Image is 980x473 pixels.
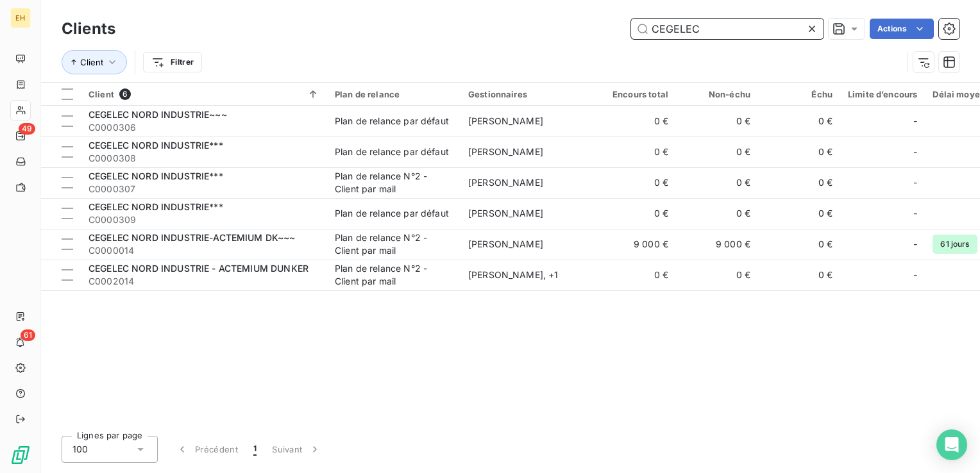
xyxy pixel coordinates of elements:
[89,89,114,99] span: Client
[913,269,917,281] span: -
[335,231,453,257] div: Plan de relance N°2 - Client par mail
[676,167,758,198] td: 0 €
[89,121,319,134] span: C0000306
[89,201,223,212] span: CEGELEC NORD INDUSTRIE***
[676,106,758,137] td: 0 €
[89,263,308,274] span: CEGELEC NORD INDUSTRIE - ACTEMIUM DUNKER
[62,17,115,40] h3: Clients
[89,109,227,120] span: CEGELEC NORD INDUSTRIE~~~
[72,443,88,456] span: 100
[594,106,676,137] td: 0 €
[19,123,35,135] span: 49
[468,269,586,281] div: [PERSON_NAME] , + 1
[168,436,246,463] button: Précédent
[870,19,934,39] button: Actions
[676,260,758,290] td: 0 €
[468,177,543,188] span: [PERSON_NAME]
[676,137,758,167] td: 0 €
[913,176,917,189] span: -
[468,89,586,99] div: Gestionnaires
[89,152,319,165] span: C0000308
[89,275,319,288] span: C0002014
[253,443,257,456] span: 1
[468,238,543,249] span: [PERSON_NAME]
[913,115,917,128] span: -
[89,183,319,195] span: C0000307
[264,436,329,463] button: Suivant
[758,137,840,167] td: 0 €
[10,8,31,28] div: EH
[766,89,832,99] div: Échu
[119,88,131,100] span: 6
[594,167,676,198] td: 0 €
[758,106,840,137] td: 0 €
[89,170,223,181] span: CEGELEC NORD INDUSTRIE***
[335,207,449,220] div: Plan de relance par défaut
[631,19,824,39] input: Rechercher
[913,145,917,158] span: -
[758,198,840,229] td: 0 €
[80,57,103,67] span: Client
[848,89,917,99] div: Limite d’encours
[602,89,668,99] div: Encours total
[913,207,917,220] span: -
[913,238,917,251] span: -
[684,89,750,99] div: Non-échu
[335,262,453,288] div: Plan de relance N°2 - Client par mail
[758,167,840,198] td: 0 €
[89,213,319,226] span: C0000309
[335,89,453,99] div: Plan de relance
[335,115,449,128] div: Plan de relance par défaut
[594,198,676,229] td: 0 €
[594,229,676,260] td: 9 000 €
[594,260,676,290] td: 0 €
[468,208,543,219] span: [PERSON_NAME]
[335,170,453,195] div: Plan de relance N°2 - Client par mail
[936,429,967,460] div: Open Intercom Messenger
[468,146,543,157] span: [PERSON_NAME]
[89,140,223,151] span: CEGELEC NORD INDUSTRIE***
[758,260,840,290] td: 0 €
[89,232,296,243] span: CEGELEC NORD INDUSTRIE-ACTEMIUM DK~~~
[246,436,264,463] button: 1
[594,137,676,167] td: 0 €
[676,198,758,229] td: 0 €
[143,52,202,72] button: Filtrer
[89,244,319,257] span: C0000014
[758,229,840,260] td: 0 €
[335,145,449,158] div: Plan de relance par défaut
[933,235,977,254] span: 61 jours
[10,445,31,465] img: Logo LeanPay
[21,329,35,341] span: 61
[468,115,543,126] span: [PERSON_NAME]
[676,229,758,260] td: 9 000 €
[62,50,127,74] button: Client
